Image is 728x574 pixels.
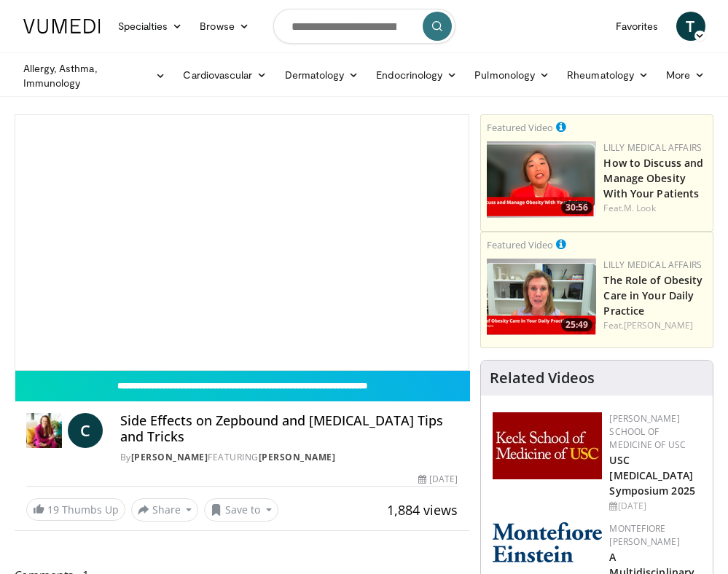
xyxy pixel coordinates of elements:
[15,61,175,90] a: Allergy, Asthma, Immunology
[609,412,686,451] a: [PERSON_NAME] School of Medicine of USC
[609,500,701,513] div: [DATE]
[487,141,596,218] a: 30:56
[109,12,192,41] a: Specialties
[603,156,703,200] a: How to Discuss and Manage Obesity With Your Patients
[490,369,595,387] h4: Related Videos
[131,498,199,522] button: Share
[487,238,553,251] small: Featured Video
[387,501,458,519] span: 1,884 views
[603,202,707,215] div: Feat.
[657,60,713,90] a: More
[487,259,596,335] a: 25:49
[26,498,125,521] a: 19 Thumbs Up
[609,453,694,498] a: USC [MEDICAL_DATA] Symposium 2025
[23,19,101,34] img: VuMedi Logo
[120,413,458,444] h4: Side Effects on Zepbound and [MEDICAL_DATA] Tips and Tricks
[487,121,553,134] small: Featured Video
[47,503,59,516] span: 19
[603,319,707,332] div: Feat.
[676,12,705,41] a: T
[191,12,258,41] a: Browse
[26,413,62,448] img: Dr. Carolynn Francavilla
[204,498,278,522] button: Save to
[68,413,103,448] a: C
[603,273,702,318] a: The Role of Obesity Care in Your Daily Practice
[120,451,458,464] div: By FEATURING
[603,141,702,154] a: Lilly Medical Affairs
[624,202,656,214] a: M. Look
[273,9,455,44] input: Search topics, interventions
[603,259,702,271] a: Lilly Medical Affairs
[609,522,679,548] a: Montefiore [PERSON_NAME]
[487,141,596,218] img: c98a6a29-1ea0-4bd5-8cf5-4d1e188984a7.png.150x105_q85_crop-smart_upscale.png
[607,12,668,41] a: Favorites
[558,60,657,90] a: Rheumatology
[561,201,592,214] span: 30:56
[367,60,466,90] a: Endocrinology
[259,451,336,463] a: [PERSON_NAME]
[174,60,275,90] a: Cardiovascular
[487,259,596,335] img: e1208b6b-349f-4914-9dd7-f97803bdbf1d.png.150x105_q85_crop-smart_upscale.png
[561,318,592,331] span: 25:49
[493,522,602,562] img: b0142b4c-93a1-4b58-8f91-5265c282693c.png.150x105_q85_autocrop_double_scale_upscale_version-0.2.png
[15,115,469,370] video-js: Video Player
[493,412,602,479] img: 7b941f1f-d101-407a-8bfa-07bd47db01ba.png.150x105_q85_autocrop_double_scale_upscale_version-0.2.jpg
[466,60,558,90] a: Pulmonology
[131,451,208,463] a: [PERSON_NAME]
[624,319,693,331] a: [PERSON_NAME]
[276,60,368,90] a: Dermatology
[418,473,458,486] div: [DATE]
